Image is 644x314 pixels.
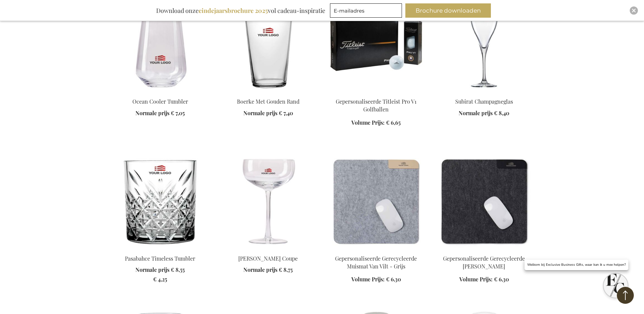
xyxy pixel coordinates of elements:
[328,246,425,253] a: Personalised Recycled Felt Mouse Pad - Grey
[459,276,493,283] span: Volume Prijs:
[335,255,417,270] a: Gepersonaliseerde Gerecycleerde Muismat Van Vilt - Grijs
[112,246,209,253] a: Pasabahce Timeless Tumbler
[135,266,169,273] span: Normale prijs
[243,266,277,273] span: Normale prijs
[330,3,404,20] form: marketing offers and promotions
[132,98,188,105] a: Ocean Cooler Tumbler
[135,109,169,117] span: Normale prijs
[351,276,401,283] a: Volume Prijs: € 6,30
[459,109,493,117] span: Normale prijs
[455,98,513,105] a: Subirat Champagneglas
[279,109,293,117] span: € 7,40
[630,6,638,15] div: Close
[459,276,509,283] a: Volume Prijs: € 6,30
[153,276,167,283] span: € 4,25
[171,266,185,273] span: € 8,55
[220,89,317,96] a: Boerke With Gold Rrim
[328,154,425,249] img: Personalised Recycled Felt Mouse Pad - Grey
[351,119,401,127] a: Volume Prijs: € 6,65
[220,154,317,249] img: Tess Champagne Coupe
[328,89,425,96] a: Personalised Titleist Pro V1 Golf Balls
[220,246,317,253] a: Tess Champagne Coupe
[330,3,402,18] input: E-mailadres
[279,266,293,273] span: € 8,75
[351,276,385,283] span: Volume Prijs:
[238,255,298,262] a: [PERSON_NAME] Coupe
[336,98,417,113] a: Gepersonaliseerde Titleist Pro V1 Golfballen
[386,276,401,283] span: € 6,30
[405,3,491,18] button: Brochure downloaden
[237,98,299,105] a: Boerke Met Gouden Rand
[199,6,268,15] b: eindejaarsbrochure 2025
[153,3,328,18] div: Download onze vol cadeau-inspiratie
[494,109,509,117] span: € 8,40
[243,109,277,117] span: Normale prijs
[436,89,533,96] a: Subirat Champagneglas
[135,276,185,283] a: € 4,25
[443,255,525,270] a: Gepersonaliseerde Gerecycleerde [PERSON_NAME]
[112,89,209,96] a: Ocean Cooler Tumbler
[171,109,185,117] span: € 7,05
[436,154,533,249] img: Personalised Recycled Felt Mouse Pad - Black
[386,119,401,126] span: € 6,65
[112,154,209,249] img: Pasabahce Timeless Tumbler
[436,246,533,253] a: Personalised Recycled Felt Mouse Pad - Black
[494,276,509,283] span: € 6,30
[125,255,195,262] a: Pasabahce Timeless Tumbler
[351,119,385,126] span: Volume Prijs:
[632,8,636,13] img: Close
